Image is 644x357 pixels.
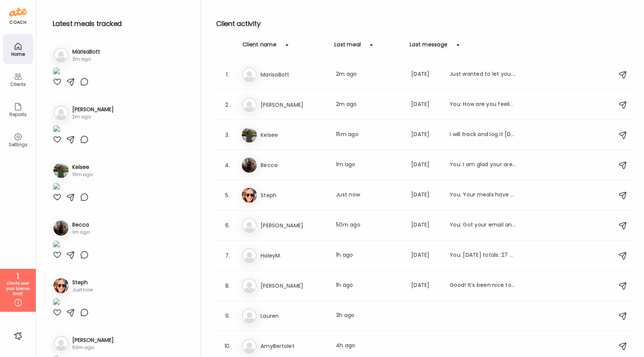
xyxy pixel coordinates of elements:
div: Just now [336,191,402,200]
div: 2m ago [336,70,402,79]
div: [DATE] [411,100,441,109]
img: bg-avatar-default.svg [242,218,257,233]
img: avatars%2Fao27S4JzfGeT91DxyLlQHNwuQjE3 [242,127,257,142]
h3: Becca [261,161,327,170]
img: avatars%2Fao27S4JzfGeT91DxyLlQHNwuQjE3 [53,163,69,178]
div: 15m ago [336,130,402,139]
img: bg-avatar-default.svg [53,105,69,120]
div: Last message [410,41,447,53]
div: 4h ago [336,342,402,351]
h3: [PERSON_NAME] [72,106,114,113]
div: 1m ago [336,161,402,170]
h3: [PERSON_NAME] [261,281,327,290]
div: [DATE] [411,281,441,290]
h3: [PERSON_NAME] [261,100,327,109]
h3: Becca [72,221,90,229]
div: 10. [223,342,232,351]
div: Settings [5,142,32,147]
div: 3. [223,130,232,139]
div: Just wanted to let you know the recipes so far for this week have been 10/10! [450,70,516,79]
div: Client name [243,41,276,53]
div: I will track and log it [DATE]! Thank you! [450,130,516,139]
div: 1h ago [336,281,402,290]
h2: Latest meals tracked [53,18,189,29]
img: avatars%2FwFftV3A54uPCICQkRJ4sEQqFNTj1 [242,188,257,203]
div: [DATE] [411,130,441,139]
div: 50m ago [72,344,114,351]
img: bg-avatar-default.svg [242,67,257,82]
div: Good! It’s been nice to just focus on one and not the main focus being calories! [450,281,516,290]
div: 5. [223,191,232,200]
div: 1h ago [336,251,402,260]
h3: Steph [72,279,93,287]
div: [DATE] [411,161,441,170]
div: [DATE] [411,251,441,260]
h3: AmyBertolet [261,342,327,351]
img: images%2FULJBtPswvIRXkperZTP7bOWedJ82%2FYofYXhvQye9AHkghtPjm%2FEBEkEFeEXOsw1yLSWkDj_1080 [53,125,60,135]
div: 6. [223,221,232,230]
div: [DATE] [411,191,441,200]
img: bg-avatar-default.svg [242,97,257,112]
div: 3h ago [336,311,402,320]
img: avatars%2FwFftV3A54uPCICQkRJ4sEQqFNTj1 [53,278,69,293]
img: images%2FvTftA8v5t4PJ4mYtYO3Iw6ljtGM2%2FgcLjCy9Ta2Bd3RNZULQg%2FMAaDACXAZPMh1XMyuLP2_1080 [53,240,60,250]
h3: MarisaBott [72,48,100,56]
h3: HaleyM. [261,251,327,260]
div: coach [9,19,26,26]
div: [DATE] [411,70,441,79]
img: bg-avatar-default.svg [242,248,257,263]
img: images%2FwFftV3A54uPCICQkRJ4sEQqFNTj1%2FI6a8I3bcFryqGAQag3iD%2F9jXrm9T3mxXH2rBWCQqD_1080 [53,298,60,308]
img: avatars%2FvTftA8v5t4PJ4mYtYO3Iw6ljtGM2 [53,221,69,236]
div: 2. [223,100,232,109]
div: You: I am glad your are feeling satisfied and guilt-free with your food! Keep it up :) [450,161,516,170]
div: 50m ago [336,221,402,230]
div: [DATE] [411,221,441,230]
h3: [PERSON_NAME] [72,336,114,344]
div: You: [DATE] totals: 27 g fiber (goal 25-30 YAY), 96 g protein (goal ~100 g YAY) [450,251,516,260]
img: bg-avatar-default.svg [53,47,69,63]
div: Last meal [334,41,361,53]
div: Home [5,52,32,57]
div: 2m ago [72,113,114,120]
div: 9. [223,311,232,320]
div: Clients [5,82,32,87]
div: 7. [223,251,232,260]
img: avatars%2FvTftA8v5t4PJ4mYtYO3Iw6ljtGM2 [242,158,257,173]
img: images%2FGqR2wskUdERGQuJ8prwOlAHiY6t2%2F1JtppgqDGXDYYXLN38ot%2FDxF4ZkXSTdFDqyx3w27b_1080 [53,67,60,77]
div: You: How are you feeling about everything so far? [450,100,516,109]
div: 1. [223,70,232,79]
h3: Kelsee [261,130,327,139]
h3: Lauren [261,311,327,320]
div: clients over your license limit! [3,281,33,297]
img: images%2Fao27S4JzfGeT91DxyLlQHNwuQjE3%2FcexnMoM6awaCO7s8EZ4v%2F7vBV279xWz5oLhZ3uCI4_240 [53,182,60,193]
div: Reports [5,112,32,117]
h3: Kelsee [72,163,93,171]
div: You: Your meals have been looking great! A balance of macros and incorporation of fruits and veggies [450,191,516,200]
h3: Steph [261,191,327,200]
div: 4. [223,161,232,170]
div: 1 [3,272,33,281]
div: 1m ago [72,229,90,236]
img: bg-avatar-default.svg [242,278,257,293]
div: Just now [72,287,93,293]
img: bg-avatar-default.svg [242,339,257,354]
div: 2m ago [336,100,402,109]
img: ate [9,6,27,18]
div: 2m ago [72,56,100,63]
h2: Client activity [216,18,632,29]
h3: MarisaBott [261,70,327,79]
div: You: Got your email and I am happy to hear that it is going so well. Let's keep up the good work ... [450,221,516,230]
h3: [PERSON_NAME] [261,221,327,230]
div: 8. [223,281,232,290]
div: 15m ago [72,171,93,178]
img: bg-avatar-default.svg [242,308,257,323]
img: bg-avatar-default.svg [53,336,69,351]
